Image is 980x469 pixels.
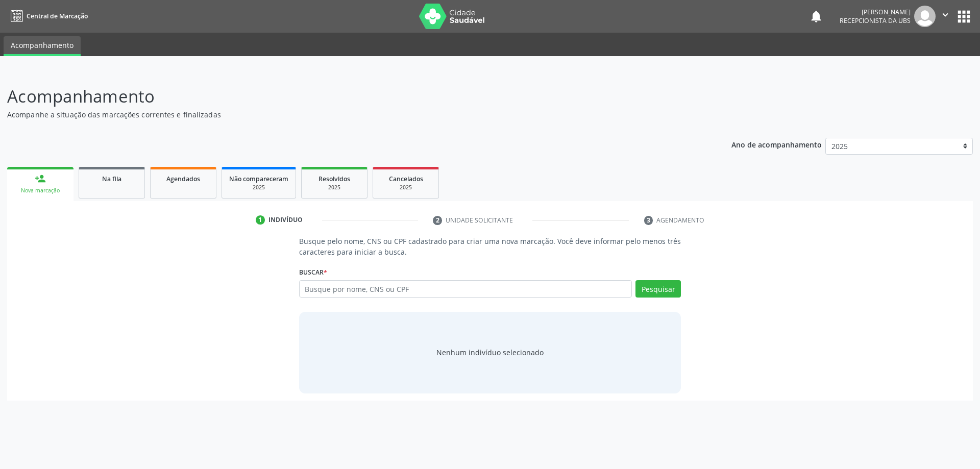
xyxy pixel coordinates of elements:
button: apps [955,8,973,26]
span: Recepcionista da UBS [840,16,911,25]
div: [PERSON_NAME] [840,8,911,16]
div: 2025 [309,184,360,191]
input: Busque por nome, CNS ou CPF [299,280,632,298]
a: Acompanhamento [4,36,81,56]
button: Pesquisar [635,280,681,298]
span: Na fila [102,175,121,183]
div: Nenhum indivíduo selecionado [436,347,544,358]
div: 1 [256,215,265,225]
span: Não compareceram [229,175,288,183]
a: Central de Marcação [7,8,88,24]
label: Buscar [299,264,327,280]
p: Acompanhe a situação das marcações correntes e finalizadas [7,109,683,120]
div: 2025 [380,184,431,191]
p: Acompanhamento [7,84,683,109]
img: img [914,6,936,27]
div: 2025 [229,184,288,191]
span: Cancelados [389,175,423,183]
div: person_add [35,173,46,184]
p: Busque pelo nome, CNS ou CPF cadastrado para criar uma nova marcação. Você deve informar pelo men... [299,236,681,257]
div: Indivíduo [268,215,303,225]
button: notifications [809,9,823,23]
div: Nova marcação [14,187,66,194]
p: Ano de acompanhamento [731,138,822,151]
span: Resolvidos [318,175,350,183]
i:  [940,9,951,20]
span: Agendados [166,175,200,183]
button:  [936,6,955,27]
span: Central de Marcação [27,12,88,20]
